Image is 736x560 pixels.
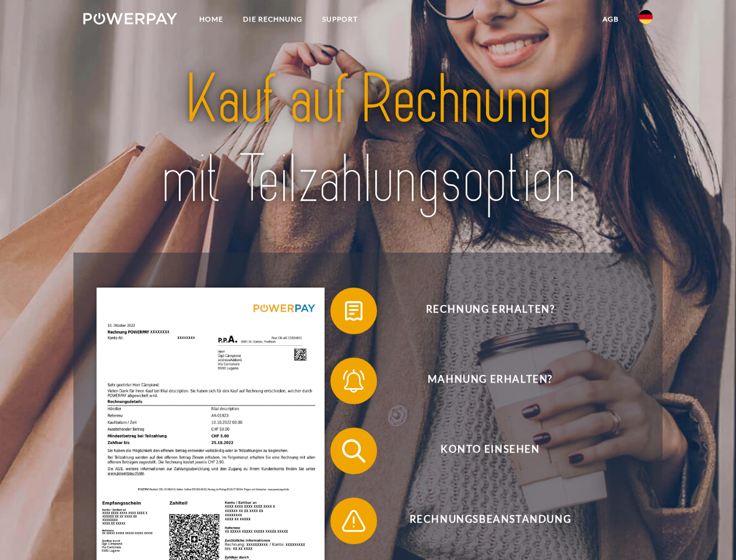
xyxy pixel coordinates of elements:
img: qb_search.svg [339,436,368,466]
img: qb_warning.svg [339,506,368,535]
a: agb [593,9,629,30]
span: Konto einsehen [347,428,633,474]
img: title-powerpay_de.svg [111,56,625,223]
span: Rechnung erhalten? [347,288,633,334]
img: de [639,10,653,24]
button: Konto einsehen [330,428,633,474]
img: logo-powerpay-white.svg [83,13,177,24]
a: Home [189,9,233,30]
img: qb_bell.svg [339,366,368,395]
span: Mahnung erhalten? [347,358,633,404]
span: Rechnungsbeanstandung [347,498,633,544]
button: Mahnung erhalten? [330,358,633,404]
a: SUPPORT [312,9,368,30]
button: Rechnungsbeanstandung [330,498,633,544]
a: DIE RECHNUNG [233,9,312,30]
button: Rechnung erhalten? [330,288,633,334]
img: qb_bill.svg [339,296,368,325]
